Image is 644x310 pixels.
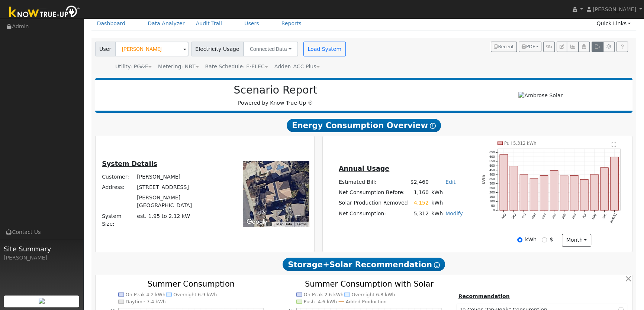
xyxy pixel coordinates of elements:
span: Energy Consumption Overview [287,119,441,132]
td: kWh [430,187,464,198]
text: 350 [489,177,495,181]
td: [STREET_ADDRESS] [136,182,219,193]
span: Electricity Usage [191,42,244,56]
span: PDF [522,44,535,49]
text: 150 [489,195,495,199]
a: Audit Trail [190,17,228,30]
text: Nov [531,213,537,220]
text: 400 [489,173,495,176]
rect: onclick="" [580,179,589,210]
text: May [591,213,597,220]
label: kWh [525,236,537,244]
text: 50 [491,204,495,208]
span: Storage+Solar Recommendation [283,258,445,271]
td: kWh [430,198,444,208]
text: 0 [493,208,495,212]
text: 500 [489,164,495,167]
a: Modify [445,211,463,216]
td: 5,312 [409,208,430,219]
text: Pull 5,312 kWh [504,141,537,146]
button: Recent [491,42,517,52]
a: Help Link [616,42,628,52]
td: [PERSON_NAME][GEOGRAPHIC_DATA] [136,193,219,211]
a: Open this area in Google Maps (opens a new window) [245,217,269,227]
div: Powered by Know True-Up ® [99,84,453,107]
div: Metering: NBT [158,63,199,71]
a: Dashboard [91,17,131,30]
input: Select a User [115,42,189,56]
td: kWh [430,208,444,219]
button: Connected Data [243,42,298,56]
rect: onclick="" [560,176,568,210]
rect: onclick="" [530,178,538,210]
img: retrieve [39,298,45,304]
text: Dec [541,213,547,220]
button: Export Interval Data [592,42,603,52]
i: Show Help [434,262,440,268]
label: $ [550,236,553,244]
text: Jan [551,213,557,219]
span: User [95,42,116,56]
text:  [612,142,617,147]
button: Load System [303,42,346,56]
td: Customer: [101,172,136,182]
text: Summer Consumption with Solar [305,279,434,288]
text: Aug [500,213,506,219]
button: Multi-Series Graph [567,42,578,52]
text: On-Peak 2.6 kWh [303,292,343,297]
rect: onclick="" [550,170,558,210]
div: [PERSON_NAME] [4,254,80,262]
rect: onclick="" [590,174,599,211]
td: System Size: [101,211,136,229]
button: Edit User [557,42,567,52]
span: Alias: HE1N [205,63,268,69]
i: Show Help [430,123,436,129]
a: Terms [296,222,307,226]
rect: onclick="" [570,175,578,210]
rect: onclick="" [611,157,619,211]
text: Overnight 6.9 kWh [173,292,217,297]
td: Address: [101,182,136,193]
text: 550 [489,159,495,163]
a: Data Analyzer [142,17,190,30]
text: Summer Consumption [147,279,235,288]
u: System Details [102,160,157,167]
input: $ [542,237,547,242]
text: 450 [489,168,495,172]
div: Utility: PG&E [115,63,152,71]
text: 300 [489,182,495,185]
span: [PERSON_NAME] [593,6,636,12]
td: $2,460 [409,177,430,187]
button: month [562,234,591,247]
td: System Size [136,211,219,229]
span: Site Summary [4,244,80,254]
rect: onclick="" [540,176,548,211]
button: Generate Report Link [543,42,555,52]
a: Reports [276,17,307,30]
text: Oct [521,213,527,219]
button: Keyboard shortcuts [266,222,271,227]
text: Daytime 7.4 kWh [126,299,166,304]
u: Recommendation [458,293,510,299]
div: Adder: ACC Plus [274,63,320,71]
rect: onclick="" [600,168,609,211]
img: Know True-Up [6,4,84,21]
h2: Scenario Report [103,84,448,97]
td: 4,152 [409,198,430,208]
a: Edit [445,179,455,185]
rect: onclick="" [510,166,518,211]
text: 600 [489,155,495,159]
rect: onclick="" [520,174,528,211]
td: Estimated Bill: [337,177,409,187]
button: Map Data [276,222,292,227]
text: 100 [489,199,495,203]
u: Annual Usage [339,165,389,172]
text: Sep [511,213,516,219]
text: kWh [481,175,485,185]
text: 250 [489,186,495,190]
img: Ambrose Solar [518,92,563,99]
text: 650 [489,150,495,154]
a: Quick Links [591,17,636,30]
td: Solar Production Removed [337,198,409,208]
text: Overnight 6.8 kWh [351,292,395,297]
